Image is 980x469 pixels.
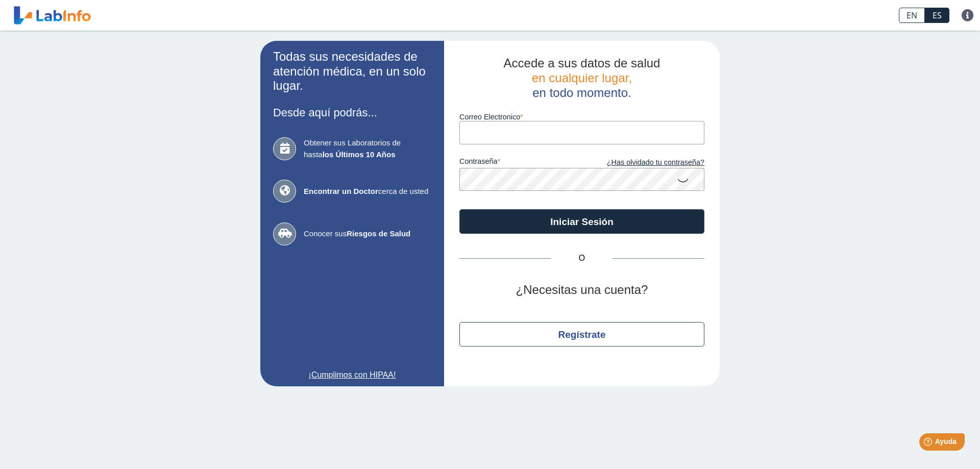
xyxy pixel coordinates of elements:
b: los Últimos 10 Años [323,150,396,159]
a: ¡Cumplimos con HIPAA! [273,369,431,381]
h2: ¿Necesitas una cuenta? [459,283,704,298]
iframe: Help widget launcher [889,429,969,458]
label: contraseña [459,157,582,168]
span: Conocer sus [304,228,431,240]
h3: Desde aquí podrás... [273,106,431,119]
h2: Todas sus necesidades de atención médica, en un solo lugar. [273,50,431,93]
span: en cualquier lugar, [532,71,632,85]
a: ES [925,8,949,23]
span: Obtener sus Laboratorios de hasta [304,137,431,160]
span: Accede a sus datos de salud [504,56,660,70]
b: Encontrar un Doctor [304,187,378,195]
a: ¿Has olvidado tu contraseña? [582,157,704,168]
a: EN [899,8,925,23]
button: Regístrate [459,322,704,347]
span: en todo momento. [532,86,631,100]
b: Riesgos de Salud [347,229,410,238]
label: Correo Electronico [459,113,704,121]
span: cerca de usted [304,186,431,198]
button: Iniciar Sesión [459,209,704,234]
span: O [551,252,612,264]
